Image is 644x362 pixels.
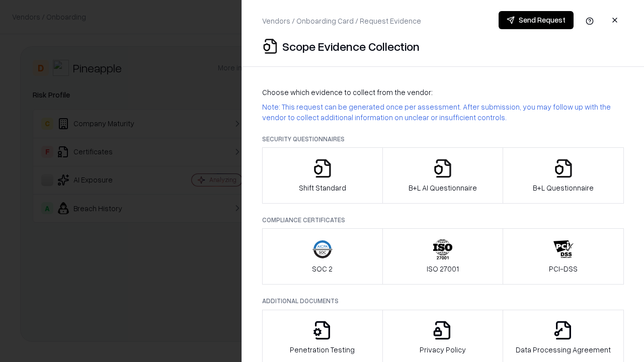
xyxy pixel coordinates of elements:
p: SOC 2 [312,263,333,274]
button: B+L AI Questionnaire [382,147,504,204]
p: Additional Documents [262,297,624,305]
p: Compliance Certificates [262,216,624,224]
p: B+L AI Questionnaire [409,183,477,193]
p: Note: This request can be generated once per assessment. After submission, you may follow up with... [262,102,624,123]
button: Shift Standard [262,147,383,204]
p: B+L Questionnaire [533,183,594,193]
p: Data Processing Agreement [516,344,611,355]
button: SOC 2 [262,228,383,285]
p: Scope Evidence Collection [282,38,420,54]
p: Penetration Testing [290,344,355,355]
p: PCI-DSS [549,263,578,274]
p: ISO 27001 [427,263,459,274]
p: Vendors / Onboarding Card / Request Evidence [262,16,421,26]
p: Shift Standard [299,183,346,193]
button: PCI-DSS [503,228,624,285]
p: Security Questionnaires [262,135,624,143]
p: Choose which evidence to collect from the vendor: [262,87,624,98]
button: ISO 27001 [382,228,504,285]
button: B+L Questionnaire [503,147,624,204]
button: Send Request [499,11,574,29]
p: Privacy Policy [420,344,466,355]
